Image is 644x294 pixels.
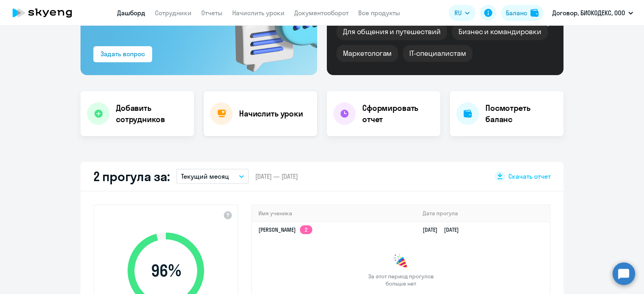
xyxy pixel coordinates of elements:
div: Бизнес и командировки [452,23,548,40]
div: Маркетологам [336,45,398,62]
p: Договор, БИОКОДЕКС, ООО [552,8,625,18]
button: Задать вопрос [93,46,152,62]
a: Все продукты [358,9,400,17]
div: Задать вопрос [101,49,145,59]
img: congrats [393,253,409,269]
a: Документооборот [294,9,349,17]
th: Дата прогула [416,205,550,222]
a: [DATE][DATE] [423,226,465,233]
span: [DATE] — [DATE] [255,172,298,181]
span: Скачать отчет [508,172,551,181]
a: Сотрудники [155,9,192,17]
span: За этот период прогулов больше нет [367,273,435,287]
span: 96 % [120,261,212,280]
button: Балансbalance [501,5,543,21]
h2: 2 прогула за: [93,168,170,184]
button: Текущий месяц [176,169,249,184]
a: Отчеты [201,9,223,17]
h4: Начислить уроки [239,108,303,119]
h4: Посмотреть баланс [485,102,557,125]
h4: Сформировать отчет [362,102,434,125]
span: RU [454,8,462,18]
p: Текущий месяц [181,171,229,181]
th: Имя ученика [252,205,416,222]
div: Баланс [506,8,527,18]
a: [PERSON_NAME]2 [258,226,312,233]
div: Для общения и путешествий [336,23,447,40]
a: Дашборд [117,9,145,17]
img: balance [530,9,539,17]
app-skyeng-badge: 2 [300,225,312,234]
h4: Добавить сотрудников [116,102,188,125]
div: IT-специалистам [403,45,472,62]
a: Начислить уроки [232,9,285,17]
button: Договор, БИОКОДЕКС, ООО [548,3,637,22]
button: RU [449,5,475,21]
